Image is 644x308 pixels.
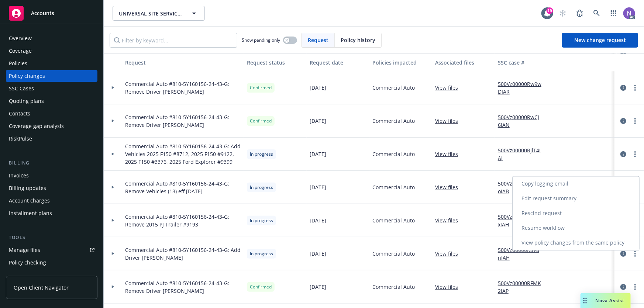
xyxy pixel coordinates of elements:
div: Toggle Row Expanded [104,204,122,237]
a: 500Vz00000RSCpxIAH [498,213,547,228]
a: Rescind request [513,206,639,221]
div: Request status [247,59,304,66]
a: Report a Bug [572,6,587,21]
span: Commercial Auto [372,250,415,257]
a: Invoices [6,170,97,181]
a: more [631,249,640,258]
span: Confirmed [250,284,272,290]
span: Commercial Auto #810-5Y160156-24-43-G: Remove Vehicles (13) eff [DATE] [125,180,241,195]
button: Associated files [432,53,495,71]
a: 500Vz00000RwCJ6IAN [498,113,547,129]
div: Associated files [435,59,492,66]
span: Accounts [31,10,54,16]
div: Toggle Row Expanded [104,270,122,304]
a: View policy changes from the same policy [513,236,639,250]
span: Commercial Auto [372,283,415,291]
a: View files [435,283,464,291]
div: Coverage gap analysis [9,120,64,132]
button: Request status [244,53,307,71]
span: Manage exposures [6,269,97,281]
div: Coverage [9,45,32,57]
a: Contacts [6,108,97,120]
a: circleInformation [619,249,628,258]
a: Start snowing [555,6,570,21]
a: more [631,83,640,92]
span: Commercial Auto #810-5Y160156-24-43-G: Remove Driver [PERSON_NAME] [125,113,241,129]
button: Nova Assist [581,293,631,308]
div: Drag to move [581,293,590,308]
a: Edit request summary [513,191,639,206]
span: Open Client Navigator [14,284,69,291]
div: Tools [6,234,97,241]
div: Policies [9,58,27,69]
a: Installment plans [6,207,97,219]
span: Commercial Auto [372,150,415,158]
a: View files [435,84,464,91]
a: Resume workflow [513,221,639,236]
span: Commercial Auto #810-5Y160156-24-43-G: Remove Driver [PERSON_NAME] [125,80,241,96]
a: Coverage [6,45,97,57]
a: 500Vz00000RjlT4IAJ [498,146,547,162]
div: Installment plans [9,207,52,219]
a: circleInformation [619,117,628,125]
span: Confirmed [250,118,272,124]
span: UNIVERSAL SITE SERVICES, INC [119,10,183,17]
button: Policies impacted [369,53,432,71]
a: Policy changes [6,70,97,82]
a: Policies [6,58,97,69]
a: circleInformation [619,83,628,92]
a: View files [435,250,464,257]
div: Toggle Row Expanded [104,104,122,138]
a: Copy logging email [513,177,639,191]
div: Toggle Row Expanded [104,71,122,104]
span: [DATE] [310,250,326,257]
div: Billing updates [9,182,46,194]
a: circleInformation [619,283,628,291]
a: circleInformation [619,150,628,159]
a: 500Vz00000RSVanIAH [498,246,547,262]
div: Quoting plans [9,95,44,107]
div: Contacts [9,108,30,120]
a: 500Vz00000Rw9wDIAR [498,80,547,96]
a: SSC Cases [6,83,97,94]
div: Request date [310,59,366,66]
span: In progress [250,184,273,191]
span: Show pending only [242,37,280,43]
a: View files [435,183,464,191]
div: SSC case # [498,59,547,66]
img: photo [623,7,635,19]
span: Commercial Auto #810-5Y160156-24-43-G: Add Driver [PERSON_NAME] [125,246,241,262]
a: Search [589,6,604,21]
div: Policy changes [9,70,45,82]
div: Toggle Row Expanded [104,237,122,270]
div: Invoices [9,170,29,181]
div: Toggle Row Expanded [104,171,122,204]
a: Coverage gap analysis [6,120,97,132]
a: Switch app [606,6,621,21]
a: Accounts [6,3,97,24]
span: [DATE] [310,283,326,291]
a: Policy checking [6,257,97,269]
span: Commercial Auto [372,183,415,191]
span: Commercial Auto [372,84,415,91]
button: Request [122,53,244,71]
div: Manage files [9,244,40,256]
div: RiskPulse [9,133,32,145]
span: Commercial Auto #810-5Y160156-24-43-G: Remove Driver [PERSON_NAME] [125,279,241,295]
a: 500Vz00000RkadoIAB [498,180,547,195]
div: Policy checking [9,257,46,269]
div: Manage exposures [9,269,56,281]
span: Commercial Auto [372,117,415,125]
span: [DATE] [310,217,326,224]
span: In progress [250,151,273,158]
a: Billing updates [6,182,97,194]
span: In progress [250,217,273,224]
a: Quoting plans [6,95,97,107]
span: [DATE] [310,117,326,125]
a: View files [435,150,464,158]
div: Account charges [9,195,50,207]
div: SSC Cases [9,83,34,94]
span: Request [308,36,328,44]
a: more [631,283,640,291]
button: Request date [307,53,369,71]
